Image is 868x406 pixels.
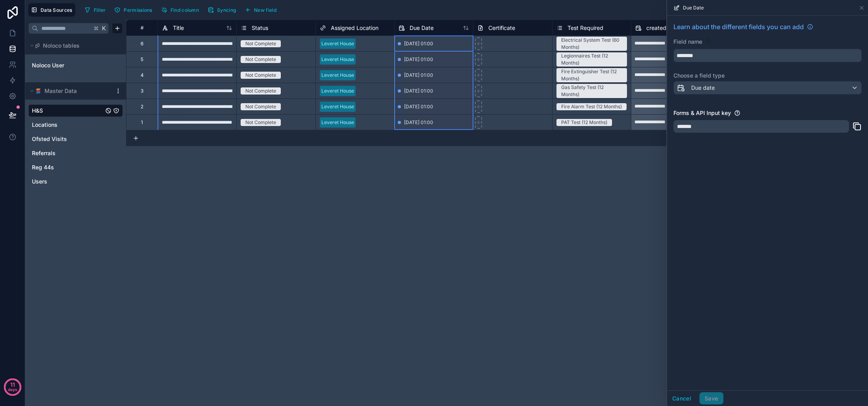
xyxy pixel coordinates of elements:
a: Locations [32,121,104,129]
span: Due Date [683,5,704,11]
span: H&S [32,107,43,115]
button: Due date [673,81,862,95]
div: Leveret House [321,87,354,95]
div: H&S [28,104,123,117]
span: [DATE] 01:00 [404,72,433,78]
div: Leveret House [321,56,354,63]
div: # [132,25,152,31]
a: Users [32,178,104,185]
span: Status [252,24,268,32]
div: Reg 44s [28,161,123,174]
div: PAT Test (12 Months) [561,119,607,126]
span: Test Required [568,24,603,32]
a: Noloco User [32,61,96,69]
div: Fire Alarm Test (12 Months) [561,103,622,110]
span: Syncing [217,7,236,13]
span: [DATE] 01:00 [404,88,433,94]
button: Find column [158,4,202,16]
span: Master Data [45,87,77,95]
div: 5 [141,56,143,63]
span: Referrals [32,149,56,157]
div: Noloco User [28,59,123,72]
span: Noloco tables [43,42,80,50]
span: New field [254,7,276,13]
div: 6 [141,41,143,47]
span: [DATE] 01:00 [404,56,433,63]
div: 2 [141,104,143,110]
a: Reg 44s [32,163,104,171]
a: Learn about the different fields you can add [673,22,813,32]
span: Permissions [124,7,152,13]
span: Learn about the different fields you can add [673,22,804,32]
div: 4 [141,72,144,78]
a: Ofsted Visits [32,135,104,143]
div: Not Complete [245,119,276,126]
span: Ofsted Visits [32,135,67,143]
div: Not Complete [245,87,276,95]
div: Gas Safety Test (12 Months) [561,84,622,98]
div: Locations [28,119,123,131]
p: days [8,384,17,395]
div: Not Complete [245,40,276,47]
div: Electrical System Test (60 Months) [561,37,622,51]
span: Due date [691,84,715,92]
span: Users [32,178,47,185]
label: Field name [673,38,702,46]
button: SmartSuite logoMaster Data [28,85,112,96]
div: Fire Extinguisher Test (12 Months) [561,68,622,82]
span: Locations [32,121,57,129]
span: Filter [94,7,106,13]
button: Noloco tables [28,40,118,51]
button: New field [242,4,279,16]
span: Noloco User [32,61,64,69]
div: Not Complete [245,72,276,79]
p: 11 [10,381,15,389]
span: Data Sources [41,7,72,13]
button: Syncing [205,4,239,16]
button: Permissions [111,4,155,16]
div: Leveret House [321,103,354,110]
span: created at [646,24,673,32]
div: Not Complete [245,103,276,110]
div: Leveret House [321,119,354,126]
div: Users [28,175,123,188]
label: Choose a field type [673,72,862,80]
div: Legionnaires Test (12 Months) [561,52,622,67]
div: 3 [141,88,143,94]
div: Not Complete [245,56,276,63]
span: [DATE] 01:00 [404,41,433,47]
div: Ofsted Visits [28,133,123,145]
a: H&S [32,107,104,115]
span: Reg 44s [32,163,54,171]
label: Forms & API Input key [673,109,731,117]
a: Syncing [205,4,242,16]
span: Certificate [488,24,515,32]
span: K [101,26,107,31]
button: Cancel [667,392,696,405]
div: Referrals [28,147,123,159]
div: 1 [141,119,143,126]
div: Leveret House [321,72,354,79]
a: Permissions [111,4,158,16]
a: Referrals [32,149,104,157]
span: [DATE] 01:00 [404,104,433,110]
span: Due Date [410,24,434,32]
button: Data Sources [28,3,75,17]
img: SmartSuite logo [35,88,41,94]
span: [DATE] 01:00 [404,119,433,126]
div: Leveret House [321,40,354,47]
button: Filter [82,4,109,16]
span: Assigned Location [331,24,378,32]
span: Title [173,24,184,32]
span: Find column [171,7,199,13]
